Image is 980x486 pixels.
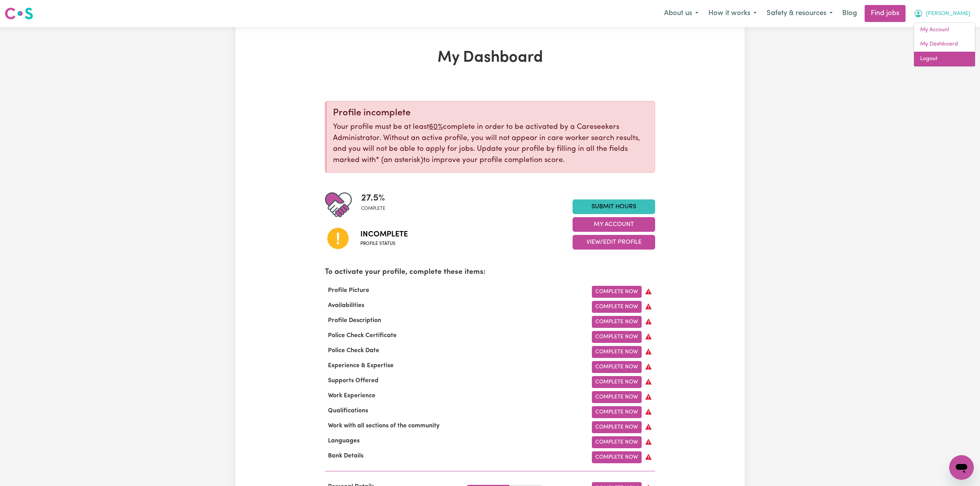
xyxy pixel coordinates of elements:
a: My Dashboard [914,37,975,52]
button: Safety & resources [762,5,838,22]
span: an asterisk [376,157,423,164]
div: Profile completeness: 27.5% [361,191,392,218]
p: Your profile must be at least complete in order to be activated by a Careseekers Administrator. W... [333,122,649,166]
span: Supports Offered [325,378,382,384]
span: complete [361,205,385,212]
span: Languages [325,438,363,444]
a: Complete Now [592,406,642,418]
a: My Account [914,23,975,37]
span: Police Check Certificate [325,332,400,339]
a: Complete Now [592,436,642,448]
button: About us [659,5,703,22]
span: Work with all sections of the community [325,423,443,429]
span: Police Check Date [325,348,382,354]
span: Profile Picture [325,287,372,294]
button: My Account [573,217,655,232]
span: Profile status [360,240,408,247]
a: Complete Now [592,451,642,463]
span: Incomplete [360,229,408,240]
a: Find jobs [865,5,906,22]
p: To activate your profile, complete these items: [325,267,655,278]
a: Complete Now [592,286,642,298]
span: Qualifications [325,408,371,414]
a: Complete Now [592,346,642,358]
span: Experience & Expertise [325,363,397,369]
h1: My Dashboard [325,49,655,67]
a: Careseekers logo [5,5,33,22]
a: Submit Hours [573,199,655,214]
a: Complete Now [592,331,642,343]
button: View/Edit Profile [573,235,655,250]
a: Complete Now [592,301,642,313]
span: Availabilities [325,302,367,309]
div: Profile incomplete [333,108,649,119]
a: Blog [838,5,862,22]
a: Complete Now [592,421,642,433]
a: Complete Now [592,376,642,388]
span: Profile Description [325,317,384,324]
a: Complete Now [592,391,642,403]
div: My Account [914,22,975,67]
span: Work Experience [325,393,378,399]
span: 27.5 % [361,191,385,205]
button: How it works [703,5,762,22]
a: Logout [914,52,975,66]
a: Complete Now [592,361,642,373]
u: 60% [429,123,443,131]
iframe: Button to launch messaging window [949,455,974,480]
button: My Account [909,5,975,22]
span: Bank Details [325,453,367,459]
a: Complete Now [592,316,642,328]
img: Careseekers logo [5,7,33,20]
span: [PERSON_NAME] [926,10,970,18]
